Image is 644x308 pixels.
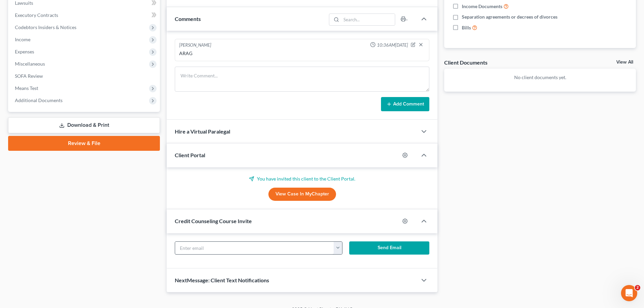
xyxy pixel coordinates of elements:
span: Client Portal [175,152,205,158]
span: Credit Counseling Course Invite [175,218,252,224]
button: Send Email [349,241,430,255]
span: Executory Contracts [15,12,58,18]
a: Download & Print [8,117,160,133]
span: Comments [175,16,201,22]
button: Add Comment [381,97,429,111]
a: Executory Contracts [9,9,160,21]
span: Income [15,37,30,42]
div: ARAG [179,50,425,57]
p: You have invited this client to the Client Portal. [175,175,429,182]
p: No client documents yet. [450,74,630,81]
div: [PERSON_NAME] [179,42,211,49]
input: Search... [341,14,395,25]
span: SOFA Review [15,73,43,79]
input: Enter email [175,242,334,255]
span: Miscellaneous [15,61,45,67]
span: NextMessage: Client Text Notifications [175,277,269,283]
a: Review & File [8,136,160,151]
span: Separation agreements or decrees of divorces [462,14,557,20]
span: 2 [635,285,640,290]
span: Means Test [15,85,38,91]
span: Income Documents [462,3,502,10]
a: SOFA Review [9,70,160,82]
a: View All [616,60,633,65]
span: Expenses [15,49,34,54]
span: Bills [462,24,471,31]
div: Client Documents [444,59,487,66]
iframe: Intercom live chat [621,285,637,301]
span: Hire a Virtual Paralegal [175,128,230,135]
span: 10:36AM[DATE] [377,42,408,48]
span: Additional Documents [15,97,63,103]
a: View Case in MyChapter [268,188,336,201]
span: Codebtors Insiders & Notices [15,24,76,30]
